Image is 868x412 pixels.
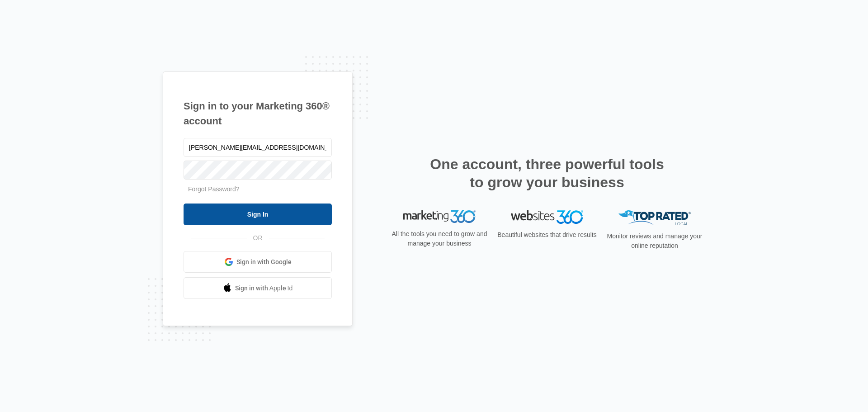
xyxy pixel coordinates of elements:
img: Top Rated Local [618,210,691,225]
a: Sign in with Apple Id [184,277,332,299]
span: Sign in with Google [236,257,292,267]
p: All the tools you need to grow and manage your business [389,229,490,248]
img: Websites 360 [511,210,583,223]
a: Forgot Password? [188,185,240,193]
input: Sign In [184,204,332,225]
img: Marketing 360 [403,210,476,223]
a: Sign in with Google [184,251,332,273]
h1: Sign in to your Marketing 360® account [184,99,332,128]
p: Beautiful websites that drive results [496,230,598,240]
h2: One account, three powerful tools to grow your business [427,155,667,191]
span: Sign in with Apple Id [235,284,293,293]
span: OR [247,233,269,243]
p: Monitor reviews and manage your online reputation [604,232,705,251]
input: Email [184,138,332,157]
